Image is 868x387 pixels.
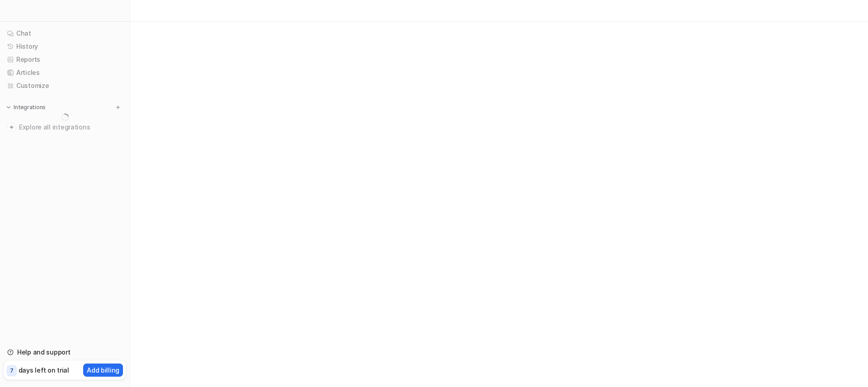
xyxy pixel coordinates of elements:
[87,365,119,375] p: Add billing
[14,104,46,111] p: Integrations
[7,123,16,132] img: explore all integrations
[4,79,126,92] a: Customize
[4,40,126,53] a: History
[4,103,48,112] button: Integrations
[5,104,12,111] img: expand menu
[115,104,121,111] img: menu_add.svg
[19,365,69,375] p: days left on trial
[83,364,123,377] button: Add billing
[4,66,126,79] a: Articles
[4,53,126,66] a: Reports
[4,27,126,40] a: Chat
[4,121,126,134] a: Explore all integrations
[4,346,126,359] a: Help and support
[10,367,14,375] p: 7
[19,120,123,134] span: Explore all integrations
